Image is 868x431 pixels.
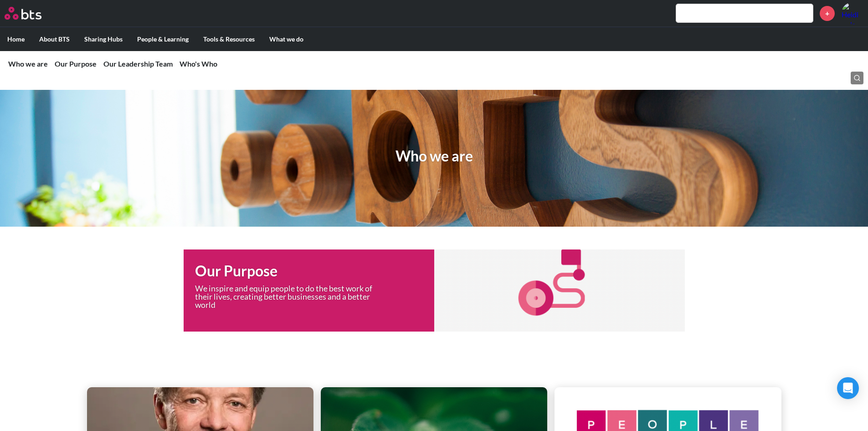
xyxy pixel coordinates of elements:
label: About BTS [32,27,77,51]
h1: Who we are [395,146,473,166]
a: Who's Who [180,59,217,68]
h1: Our Purpose [195,261,434,281]
img: Heidi Hsiao [842,2,863,24]
a: Our Leadership Team [103,59,173,68]
img: BTS Logo [5,7,41,20]
label: Sharing Hubs [77,27,130,51]
label: Tools & Resources [196,27,262,51]
label: People & Learning [130,27,196,51]
a: + [820,6,835,21]
label: What we do [262,27,311,51]
a: Our Purpose [55,59,97,68]
a: Who we are [8,59,48,68]
p: We inspire and equip people to do the best work of their lives, creating better businesses and a ... [195,285,386,309]
a: Go home [5,7,58,20]
div: Open Intercom Messenger [837,377,859,399]
a: Profile [842,2,863,24]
